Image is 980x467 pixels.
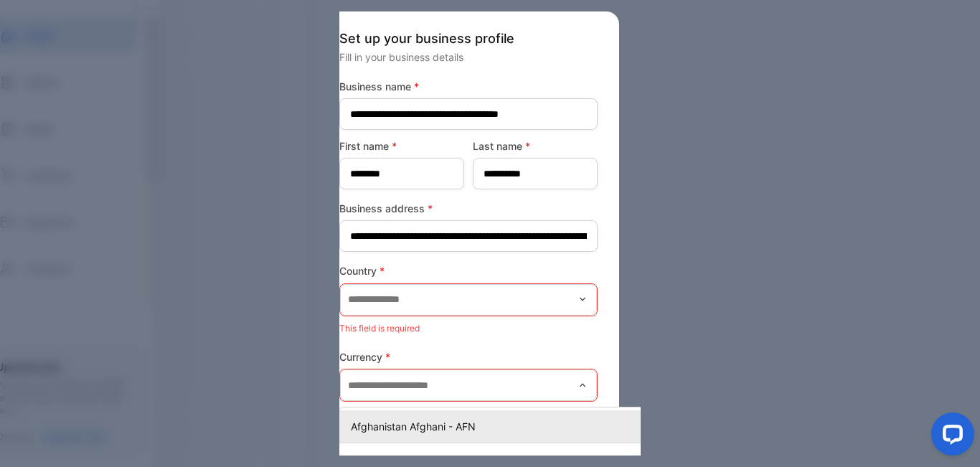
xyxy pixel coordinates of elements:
[339,201,598,216] label: Business address
[339,263,598,278] label: Country
[339,49,598,65] p: Fill in your business details
[339,405,598,423] p: This field is required
[339,29,598,48] p: Set up your business profile
[339,349,598,364] label: Currency
[920,407,980,467] iframe: LiveChat chat widget
[339,319,598,338] p: This field is required
[339,138,464,154] label: First name
[351,419,697,434] p: Afghanistan Afghani - AFN
[351,452,697,467] p: Albania Lek - ALL
[339,79,598,94] label: Business name
[473,138,598,154] label: Last name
